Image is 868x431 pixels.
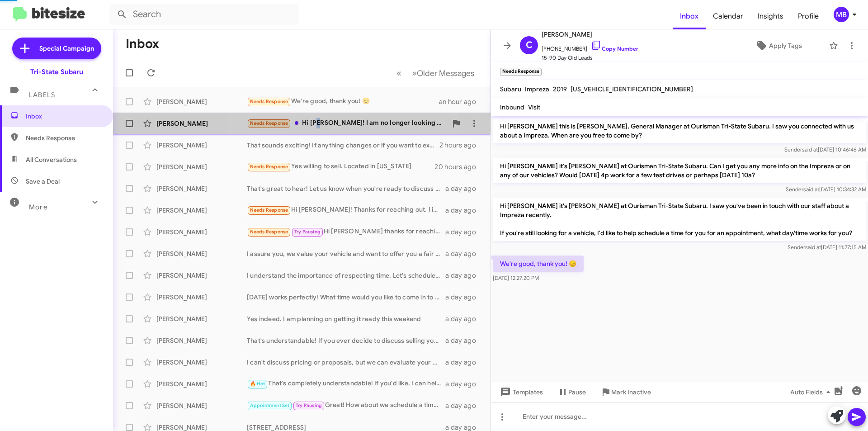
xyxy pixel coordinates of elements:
div: a day ago [445,271,483,280]
p: Hi [PERSON_NAME] it's [PERSON_NAME] at Ourisman Tri-State Subaru. I saw you've been in touch with... [493,198,866,241]
span: » [412,67,417,79]
div: [PERSON_NAME] [156,184,247,193]
span: Sender [DATE] 10:34:32 AM [786,186,866,193]
div: [PERSON_NAME] [156,119,247,128]
div: [PERSON_NAME] [156,227,247,237]
span: Sender [DATE] 10:46:46 AM [784,146,866,153]
span: C [526,38,533,52]
div: Great! How about we schedule a time next week to discuss the sale of your Focus St? Let me know w... [247,400,445,411]
button: Next [406,64,480,82]
a: Insights [750,3,791,29]
span: Auto Fields [790,384,834,400]
a: Inbox [673,3,706,29]
div: a day ago [445,184,483,193]
div: I understand the importance of respecting time. Let's schedule an appointment to evaluate your Tu... [247,271,445,280]
span: Inbound [500,103,524,111]
div: That's completely understandable! If you'd like, I can help you with more information to make you... [247,379,445,389]
button: Auto Fields [783,384,841,400]
a: Profile [791,3,826,29]
button: Mark Inactive [593,384,658,400]
div: We're good, thank you! 😊 [247,96,439,107]
div: [PERSON_NAME] [156,206,247,215]
a: Special Campaign [12,38,101,59]
span: 🔥 Hot [250,381,265,387]
span: said at [803,186,819,193]
div: a day ago [445,336,483,345]
div: [PERSON_NAME] [156,249,247,258]
span: Try Pausing [294,229,321,235]
div: [PERSON_NAME] [156,293,247,302]
div: [PERSON_NAME] [156,379,247,388]
a: Calendar [706,3,750,29]
div: [PERSON_NAME] [156,162,247,171]
div: [PERSON_NAME] [156,358,247,367]
div: a day ago [445,401,483,410]
div: [PERSON_NAME] [156,336,247,345]
div: a day ago [445,293,483,302]
div: a day ago [445,314,483,323]
div: Hi [PERSON_NAME] thanks for reaching out. Let's chat late next week. I'm out of town now but will... [247,227,445,237]
div: Hi [PERSON_NAME]! Thanks for reaching out. I incorrectly entered the address of the vehicle and i... [247,205,445,215]
div: a day ago [445,206,483,215]
p: Hi [PERSON_NAME] this is [PERSON_NAME], General Manager at Ourisman Tri-State Subaru. I saw you c... [493,118,866,143]
div: 20 hours ago [434,162,483,171]
span: Impreza [525,85,549,93]
div: I assure you, we value your vehicle and want to offer you a fair assessment. Let’s set up an appo... [247,249,445,258]
p: We're good, thank you! 😊 [493,256,584,272]
div: a day ago [445,358,483,367]
span: Subaru [500,85,521,93]
a: Copy Number [591,45,638,52]
div: an hour ago [439,97,483,106]
button: MB [826,7,858,22]
span: Needs Response [250,99,288,104]
div: I can't discuss pricing or proposals, but we can evaluate your Wrangler Unlimited in person. Woul... [247,358,445,367]
div: [DATE] works perfectly! What time would you like to come in to discuss selling your Telluride? [247,293,445,302]
span: Needs Response [250,164,288,170]
span: Inbox [26,112,103,121]
div: Hi [PERSON_NAME]! I am no longer looking for a vehicle. Thank you! [247,118,447,128]
nav: Page navigation example [392,64,480,82]
span: Save a Deal [26,177,60,186]
span: Needs Response [250,229,288,235]
span: Try Pausing [296,403,322,408]
input: Search [109,4,299,25]
button: Pause [550,384,593,400]
span: All Conversations [26,155,77,164]
span: Visit [528,103,540,111]
span: Pause [568,384,586,400]
div: Yes indeed. I am planning on getting it ready this weekend [247,314,445,323]
span: Special Campaign [39,44,94,53]
div: [PERSON_NAME] [156,401,247,410]
span: [US_VEHICLE_IDENTIFICATION_NUMBER] [571,85,693,93]
span: Needs Response [250,120,288,126]
span: « [396,67,401,79]
div: MB [834,7,849,22]
small: Needs Response [500,68,542,76]
span: [PHONE_NUMBER] [542,40,638,53]
span: Labels [29,91,55,99]
div: [PERSON_NAME] [156,314,247,323]
span: Needs Response [250,207,288,213]
span: [PERSON_NAME] [542,29,638,40]
span: 2019 [553,85,567,93]
div: Yes willing to sell. Located in [US_STATE] [247,161,434,172]
span: More [29,203,47,211]
span: Sender [DATE] 11:27:15 AM [788,244,866,251]
button: Apply Tags [732,38,825,54]
button: Previous [391,64,407,82]
div: a day ago [445,227,483,237]
span: Needs Response [26,133,103,142]
div: Tri-State Subaru [30,67,83,76]
div: a day ago [445,249,483,258]
div: 2 hours ago [439,141,483,150]
span: said at [802,146,818,153]
div: [PERSON_NAME] [156,141,247,150]
div: That sounds exciting! If anything changes or if you want to explore options, feel free to reach o... [247,141,439,150]
span: Mark Inactive [611,384,651,400]
div: That's great to hear! Let us know when you're ready to discuss your options further. We’d love to... [247,184,445,193]
span: said at [805,244,821,251]
span: Appointment Set [250,403,290,408]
